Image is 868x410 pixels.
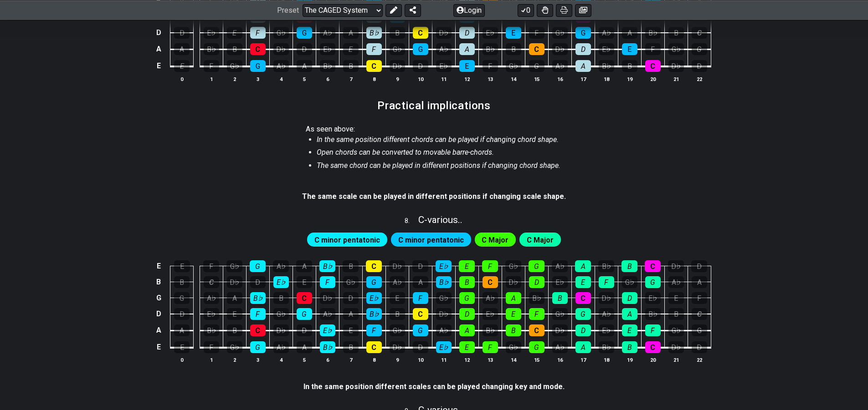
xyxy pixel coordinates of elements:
[436,260,452,272] div: E♭
[227,324,242,336] div: B
[343,260,359,272] div: B
[362,355,385,364] th: 8
[548,355,571,364] th: 16
[645,308,661,320] div: B♭
[483,27,498,39] div: E♭
[436,308,452,320] div: D♭
[366,276,382,288] div: G
[366,27,382,39] div: B♭
[302,192,566,201] strong: The same scale can be played in different positions if changing scale shape.
[599,292,614,304] div: D♭
[459,292,475,304] div: G
[377,101,490,111] h2: Practical implications
[645,341,661,353] div: C
[413,27,428,39] div: C
[692,60,707,72] div: D
[688,74,711,84] th: 22
[320,341,335,353] div: B♭
[296,260,312,272] div: A
[552,341,568,353] div: A♭
[459,308,475,320] div: D
[548,74,571,84] th: 16
[153,41,164,58] td: A
[227,308,242,320] div: E
[413,324,428,336] div: G
[668,308,684,320] div: B
[552,260,568,272] div: A♭
[250,308,266,320] div: F
[227,341,242,353] div: G♭
[390,292,405,304] div: E
[618,74,641,84] th: 19
[246,355,269,364] th: 3
[317,135,559,144] em: In the same position different chords can be played if changing chord shape.
[273,341,289,353] div: A♭
[575,341,591,353] div: A
[316,74,339,84] th: 6
[622,276,637,288] div: G♭
[409,74,432,84] th: 10
[227,43,242,55] div: B
[385,355,409,364] th: 9
[645,276,661,288] div: G
[293,74,316,84] th: 5
[482,233,508,247] span: First enable full edit mode to edit
[320,292,335,304] div: D♭
[273,260,289,272] div: A♭
[692,341,707,353] div: D
[174,308,190,320] div: D
[250,276,266,288] div: D
[525,355,548,364] th: 15
[459,276,475,288] div: B
[405,4,421,16] button: Share Preset
[529,341,544,353] div: G
[668,27,684,39] div: B
[366,43,382,55] div: F
[303,4,383,16] select: Preset
[153,290,164,306] td: G
[297,341,312,353] div: A
[668,324,684,336] div: G♭
[459,43,475,55] div: A
[413,43,428,55] div: G
[529,292,544,304] div: B♭
[153,57,164,75] td: E
[366,60,382,72] div: C
[483,308,498,320] div: E♭
[575,27,591,39] div: G
[641,355,664,364] th: 20
[506,60,521,72] div: G♭
[527,233,554,247] span: First enable full edit mode to edit
[668,292,684,304] div: E
[339,74,362,84] th: 7
[506,292,521,304] div: A
[525,74,548,84] th: 15
[343,27,359,39] div: A
[343,276,359,288] div: G♭
[316,355,339,364] th: 6
[436,43,452,55] div: A♭
[297,292,312,304] div: C
[478,355,502,364] th: 13
[575,324,591,336] div: D
[459,27,475,39] div: D
[432,355,455,364] th: 11
[506,27,521,39] div: E
[506,324,521,336] div: B
[691,260,707,272] div: D
[571,355,595,364] th: 17
[552,324,568,336] div: D♭
[575,308,591,320] div: G
[483,324,498,336] div: B♭
[390,308,405,320] div: B
[297,324,312,336] div: D
[174,260,190,272] div: E
[575,292,591,304] div: C
[405,216,418,226] span: 8 .
[390,276,405,288] div: A♭
[153,258,164,274] td: E
[200,355,223,364] th: 1
[273,60,289,72] div: A♭
[170,74,194,84] th: 0
[621,260,637,272] div: B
